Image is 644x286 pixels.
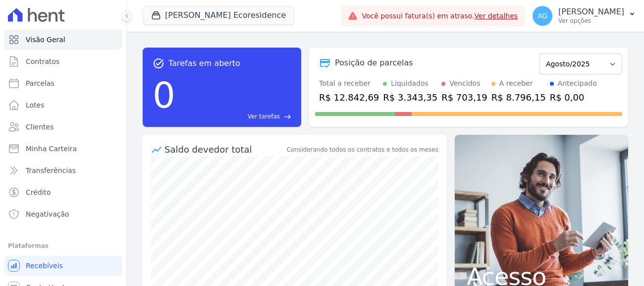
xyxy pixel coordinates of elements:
span: AG [537,12,547,19]
div: R$ 3.343,35 [383,91,437,104]
span: Ver tarefas [248,112,280,121]
span: Contratos [26,57,59,66]
span: Visão Geral [26,35,65,45]
a: Minha Carteira [4,139,122,159]
a: Negativação [4,204,122,224]
a: Clientes [4,117,122,137]
span: Negativação [26,209,69,219]
a: Ver detalhes [475,12,518,20]
div: R$ 12.842,69 [319,91,379,104]
div: 0 [153,69,175,121]
div: R$ 0,00 [550,91,597,104]
p: Ver opções [558,17,624,25]
div: R$ 8.796,15 [491,91,546,104]
a: Lotes [4,95,122,115]
span: Parcelas [26,78,54,88]
div: Posição de parcelas [335,57,413,69]
div: Plataformas [8,240,118,252]
span: Transferências [26,166,76,175]
span: task_alt [153,57,164,69]
a: Crédito [4,182,122,202]
span: Clientes [26,122,54,132]
div: Antecipado [558,78,597,89]
a: Visão Geral [4,30,122,50]
div: Saldo devedor total [164,143,285,156]
div: A receber [499,78,533,89]
div: Total a receber [319,78,379,89]
div: R$ 703,19 [441,91,487,104]
a: Parcelas [4,73,122,93]
span: Minha Carteira [26,144,77,154]
p: [PERSON_NAME] [558,7,624,17]
div: Liquidados [391,78,429,89]
span: Crédito [26,187,51,197]
a: Contratos [4,52,122,71]
button: AG [PERSON_NAME] Ver opções [525,2,644,30]
button: [PERSON_NAME] Ecoresidence [143,6,294,25]
a: Recebíveis [4,256,122,276]
a: Ver tarefas east [179,112,291,121]
span: Tarefas em aberto [168,57,240,69]
a: Transferências [4,161,122,180]
span: Lotes [26,100,45,110]
div: Vencidos [449,78,480,89]
div: Considerando todos os contratos e todos os meses [287,145,438,154]
span: Recebíveis [26,261,63,271]
span: east [284,113,291,120]
span: Você possui fatura(s) em atraso. [362,11,518,21]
